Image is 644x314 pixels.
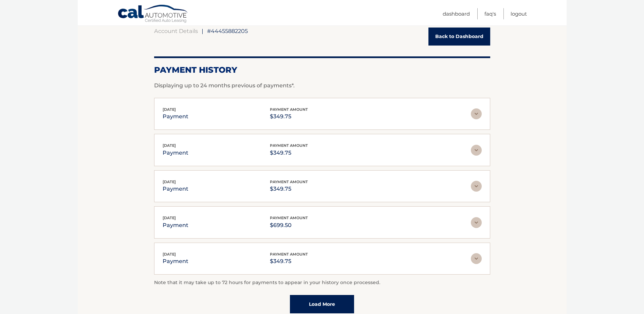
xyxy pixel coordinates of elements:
[163,221,188,230] p: payment
[163,143,176,148] span: [DATE]
[471,253,482,264] img: accordion-rest.svg
[163,179,176,184] span: [DATE]
[202,28,203,34] span: |
[163,215,176,220] span: [DATE]
[163,112,188,121] p: payment
[270,148,308,158] p: $349.75
[484,8,496,19] a: FAQ's
[471,181,482,192] img: accordion-rest.svg
[163,252,176,257] span: [DATE]
[290,295,354,313] a: Load More
[471,108,482,119] img: accordion-rest.svg
[471,145,482,156] img: accordion-rest.svg
[154,82,490,90] p: Displaying up to 24 months previous of payments*.
[163,107,176,112] span: [DATE]
[270,143,308,148] span: payment amount
[270,215,308,220] span: payment amount
[163,257,188,266] p: payment
[154,28,198,34] a: Account Details
[163,148,188,158] p: payment
[270,107,308,112] span: payment amount
[511,8,527,19] a: Logout
[270,257,308,266] p: $349.75
[428,28,490,46] a: Back to Dashboard
[154,279,490,287] p: Note that it may take up to 72 hours for payments to appear in your history once processed.
[154,65,490,75] h2: Payment History
[270,184,308,194] p: $349.75
[163,184,188,194] p: payment
[443,8,470,19] a: Dashboard
[270,112,308,121] p: $349.75
[471,217,482,228] img: accordion-rest.svg
[207,28,248,34] span: #44455882205
[270,252,308,257] span: payment amount
[270,179,308,184] span: payment amount
[270,221,308,230] p: $699.50
[117,4,189,24] a: Cal Automotive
